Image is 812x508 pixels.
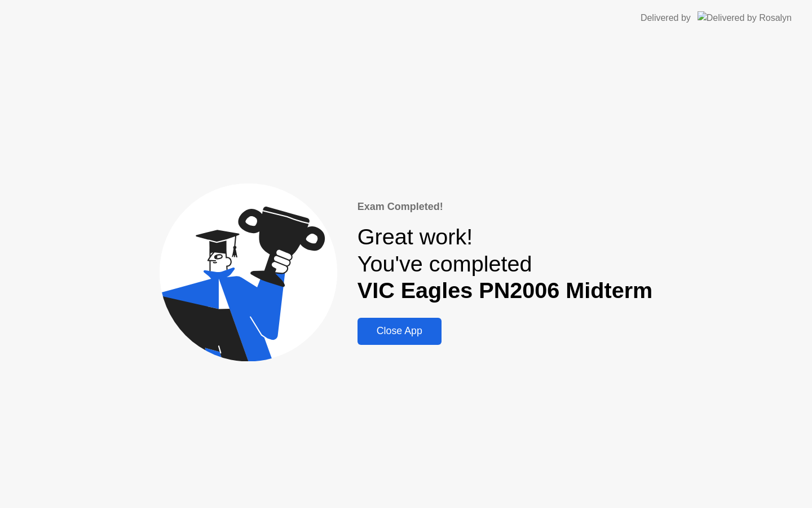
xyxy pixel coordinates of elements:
div: Great work! You've completed [358,224,653,304]
button: Close App [358,318,442,345]
img: Delivered by Rosalyn [698,11,792,24]
div: Delivered by [641,11,691,25]
div: Exam Completed! [358,199,653,214]
div: Close App [361,325,438,337]
b: VIC Eagles PN2006 Midterm [358,278,653,303]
